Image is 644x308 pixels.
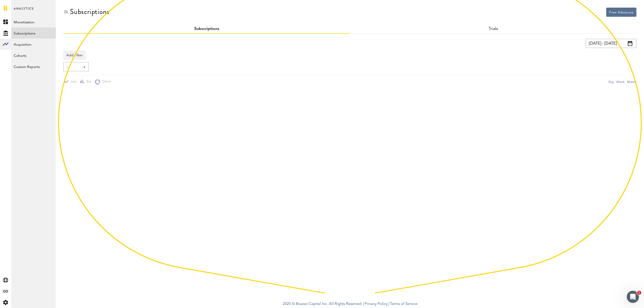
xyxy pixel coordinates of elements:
button: Free Advances [606,8,636,17]
a: Monetization [11,16,56,27]
button: Add Filter [63,50,86,60]
span: Donut [100,80,111,84]
span: Analytics [14,6,34,16]
span: Line [68,80,77,84]
a: Cohorts [11,50,56,61]
a: Terms of Service [390,302,417,306]
a: Acquisition [11,39,56,50]
a: Trials [489,27,498,31]
div: Month [627,79,636,84]
span: Bar [84,80,91,84]
a: Subscriptions [11,27,56,39]
div: Day [609,79,614,84]
a: Custom Reports [11,61,56,72]
a: Privacy Policy [365,302,388,306]
span: Support [10,4,28,8]
div: Week [616,79,624,84]
span: - [67,63,80,72]
span: 2025 © Braavo Capital Inc. All Rights Reserved. [283,300,362,308]
div: Subscriptions [70,8,109,16]
iframe: Intercom live chat [627,291,639,303]
span: 1 [637,291,641,295]
a: Subscriptions [194,27,219,31]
